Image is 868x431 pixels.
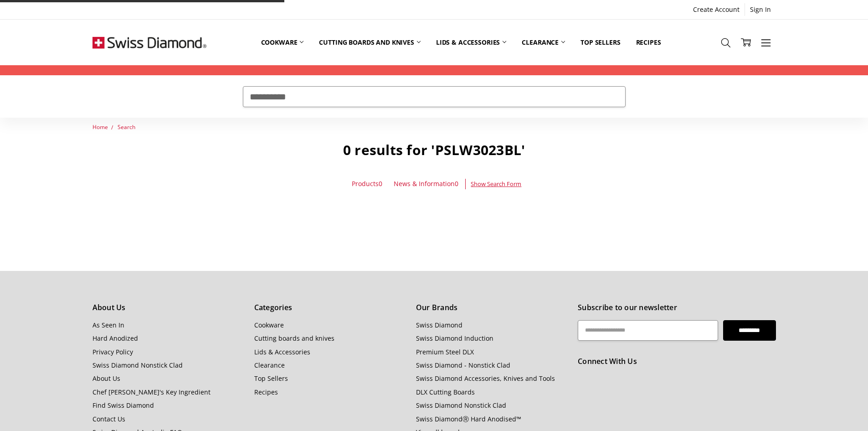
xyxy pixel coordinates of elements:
[92,334,138,343] a: Hard Anodized
[92,361,183,369] a: Swiss Diamond Nonstick Clad
[92,123,108,131] a: Home
[254,374,288,383] a: Top Sellers
[92,374,120,383] a: About Us
[578,356,776,368] h5: Connect With Us
[416,361,510,369] a: Swiss Diamond - Nonstick Clad
[416,321,462,329] a: Swiss Diamond
[254,321,284,329] a: Cookware
[92,348,133,356] a: Privacy Policy
[92,141,776,159] h1: 0 results for 'PSLW3023BL'
[416,388,475,396] a: DLX Cutting Boards
[416,374,555,383] a: Swiss Diamond Accessories, Knives and Tools
[455,179,458,188] span: 0
[379,179,382,188] span: 0
[394,179,458,189] a: News & Information0
[416,334,493,343] a: Swiss Diamond Induction
[92,415,125,423] a: Contact Us
[253,22,312,62] a: Cookware
[428,22,514,62] a: Lids & Accessories
[578,302,776,314] h5: Subscribe to our newsletter
[254,302,406,314] h5: Categories
[254,348,310,356] a: Lids & Accessories
[92,302,244,314] h5: About Us
[352,179,382,189] a: Products0
[416,401,506,410] a: Swiss Diamond Nonstick Clad
[92,401,154,410] a: Find Swiss Diamond
[92,388,211,396] a: Chef [PERSON_NAME]'s Key Ingredient
[118,123,135,131] a: Search
[254,361,285,369] a: Clearance
[92,321,124,329] a: As Seen In
[416,348,474,356] a: Premium Steel DLX
[254,334,334,343] a: Cutting boards and knives
[573,22,628,62] a: Top Sellers
[416,302,568,314] h5: Our Brands
[745,3,776,16] a: Sign In
[514,22,573,62] a: Clearance
[471,179,521,189] a: Show Search Form
[688,3,745,16] a: Create Account
[254,388,278,396] a: Recipes
[92,20,206,65] img: Free Shipping On Every Order
[416,415,521,423] a: Swiss DiamondⓇ Hard Anodised™
[628,22,669,62] a: Recipes
[311,22,428,62] a: Cutting boards and knives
